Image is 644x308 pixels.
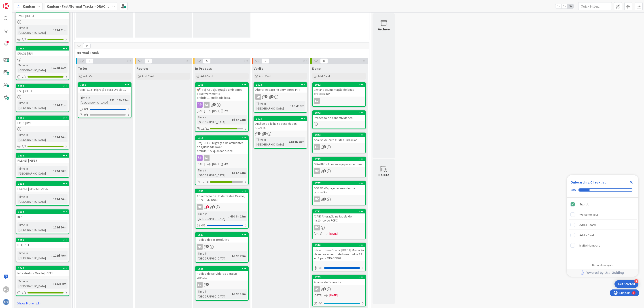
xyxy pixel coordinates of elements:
[323,198,326,200] span: 1
[315,133,365,137] div: 1924
[579,202,589,207] div: Sign Up
[16,238,69,248] div: 1315ITIJ | IGFEJ
[323,145,326,148] span: 2
[314,98,320,104] div: LD
[313,243,365,261] div: 1346Infrastrutura Oracle | IGFEJ | Migração desenvolvimento de base dados 12 e 11 para ORABDD02
[313,83,365,87] div: 1922
[569,230,637,240] div: Add a Card is incomplete.
[78,83,131,87] div: 1356
[18,210,69,213] div: 1314
[312,209,366,239] a: 1782[CAB] Alteração na tabela de histórico do FCPCMC[DATE][DATE]
[144,58,152,64] span: 0
[206,205,209,208] span: 3
[195,83,248,101] div: 1261🚀Proj IGFEJ| Migração ambientes desenvolvimento orabdd01.qualidade.local
[567,269,638,277] div: Footer
[16,266,69,276] div: 1343Infrastrutura Oracle | IGFEJ |
[17,100,51,110] div: Time in [GEOGRAPHIC_DATA]
[313,115,365,121] div: Processo de conectividades
[254,121,307,131] div: Analise de falha na base dados QLDSTS
[313,181,365,185] div: 1777
[16,84,69,88] div: 1310
[16,116,69,120] div: 1311
[78,83,131,93] div: 1356SRH | CEJ - Migração para Oracle 12
[313,133,365,137] div: 1924
[16,154,69,163] div: 1312FILENET | IGFEJ
[288,139,305,144] div: 24d 3h 20m
[17,63,51,73] div: Time in [GEOGRAPHIC_DATA]
[17,251,51,260] div: Time in [GEOGRAPHIC_DATA]
[195,82,249,132] a: 1261🚀Proj IGFEJ| Migração ambientes desenvolvimento orabdd01.qualidade.localAS[DATE][DATE]2MTime ...
[51,135,52,140] span: :
[52,169,68,173] div: 122d 50m
[16,116,69,150] a: 1311FCPC | IRNTime in [GEOGRAPHIC_DATA]:122d 50m1/1
[312,157,366,177] a: 1783SIRAUTO - Acesso equipa accentureMC
[16,84,69,94] div: 1310ESB | IGFEJ
[52,65,68,70] div: 122d 51m
[255,94,261,100] div: LD
[16,13,69,19] div: CVCC | IGFEJ
[254,83,307,87] div: 1923
[16,36,69,42] div: 1/1
[51,103,52,108] span: :
[195,233,248,237] div: 1927
[254,82,307,113] a: 1923Alterar espaço no servidores INPILDTime in [GEOGRAPHIC_DATA]:1d 4h 3m
[197,83,248,86] div: 1261
[17,222,51,232] div: Time in [GEOGRAPHIC_DATA]
[585,270,624,275] span: Powered by UserGuiding
[329,293,338,298] span: [DATE]
[195,233,248,243] div: 1927Pedido de rac produtivo
[195,155,248,161] div: AS
[197,109,205,113] span: [DATE]
[195,267,248,271] div: 1928
[16,51,69,56] div: DUAOL | IRN
[561,4,568,8] span: 2x
[16,74,69,80] div: 2/2
[51,169,52,173] span: :
[569,210,637,219] div: Welcome Tour is incomplete.
[51,253,52,258] span: :
[323,287,326,290] span: 1
[52,197,68,202] div: 122d 50m
[18,154,69,157] div: 1312
[259,74,273,78] span: Add Card...
[318,266,323,270] span: 0 / 1
[314,286,320,292] div: AS
[212,205,215,208] span: 2
[258,132,261,135] span: 1
[195,87,248,101] div: 🚀Proj IGFEJ| Migração ambientes desenvolvimento orabdd01.qualidade.local
[224,109,228,113] div: 2M
[22,74,26,79] span: 2 / 2
[80,95,108,105] div: Time in [GEOGRAPHIC_DATA]
[204,155,210,161] div: AS
[567,198,638,260] div: Checklist items
[313,133,365,143] div: 1924Analise de erro Custas Judiacias
[86,58,93,64] span: 1
[570,188,576,192] div: 20%
[16,143,69,149] div: 1/1
[313,225,365,230] div: MC
[195,232,249,263] a: 1927Pedido de rac produtivoMCTime in [GEOGRAPHIC_DATA]:1d 9h 20m
[313,181,365,195] div: 1777DGRSP - Espaço no servidor de produção
[16,182,69,192] div: 1313FILENET | MAGISTRATUS
[579,222,596,228] div: Add a Board
[201,126,209,131] span: 18/22
[16,186,69,192] div: FILENET | MAGISTRATUS
[16,290,69,295] div: 3/3
[255,137,287,147] div: Time in [GEOGRAPHIC_DATA]
[16,8,69,42] a: 1308CVCC | IGFEJTime in [GEOGRAPHIC_DATA]:122d 51m1/1
[17,279,53,289] div: Time in [GEOGRAPHIC_DATA]
[84,112,88,117] span: 0/1
[197,115,230,124] div: Time in [GEOGRAPHIC_DATA]
[231,253,247,258] div: 1d 9h 20m
[16,84,69,112] a: 1310ESB | IGFEJTime in [GEOGRAPHIC_DATA]:122d 51m
[197,168,230,178] div: Time in [GEOGRAPHIC_DATA]
[314,293,322,298] span: [DATE]
[16,46,69,80] a: 1309DUAOL | IRNTime in [GEOGRAPHIC_DATA]:122d 51m2/2
[256,83,307,86] div: 1923
[312,82,366,107] a: 1922Enviar documentação de boas praticas INPILD
[16,182,69,186] div: 1313
[16,270,69,276] div: Infrastrutura Oracle | IGFEJ |
[16,238,69,262] a: 1315ITIJ | IGFEJTime in [GEOGRAPHIC_DATA]:122d 49m
[18,182,69,185] div: 1313
[197,251,230,261] div: Time in [GEOGRAPHIC_DATA]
